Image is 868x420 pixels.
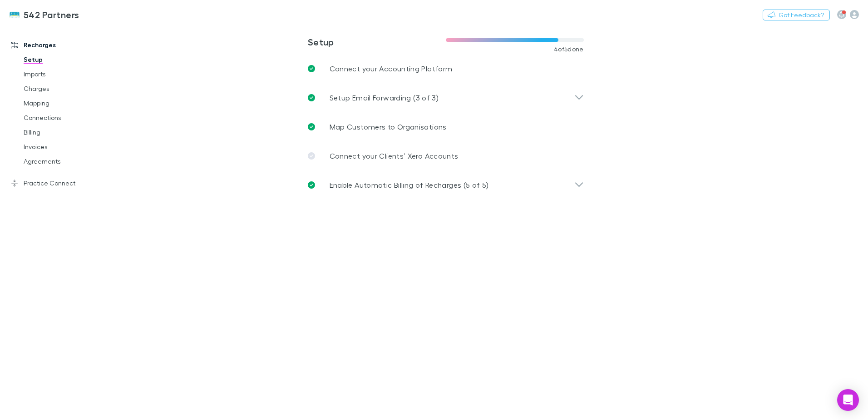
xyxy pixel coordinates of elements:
div: Setup Email Forwarding (3 of 3) [301,83,591,112]
a: Invoices [15,140,123,154]
p: Setup Email Forwarding (3 of 3) [330,92,439,103]
a: Imports [15,67,123,81]
a: Recharges [2,38,123,52]
a: Connections [15,110,123,125]
a: Practice Connect [2,176,123,190]
a: Map Customers to Organisations [301,112,591,141]
p: Connect your Accounting Platform [330,63,453,74]
button: Got Feedback? [763,10,830,20]
h3: Setup [308,36,446,47]
div: Open Intercom Messenger [837,389,859,411]
a: Setup [15,52,123,67]
a: Connect your Accounting Platform [301,54,591,83]
a: 542 Partners [4,4,85,25]
a: Agreements [15,154,123,169]
a: Charges [15,81,123,96]
p: Connect your Clients’ Xero Accounts [330,150,459,161]
p: Map Customers to Organisations [330,121,447,132]
a: Mapping [15,96,123,110]
div: Enable Automatic Billing of Recharges (5 of 5) [301,170,591,200]
a: Connect your Clients’ Xero Accounts [301,141,591,170]
p: Enable Automatic Billing of Recharges (5 of 5) [330,180,489,190]
span: 4 of 5 done [554,45,584,53]
img: 542 Partners's Logo [9,9,20,20]
h3: 542 Partners [24,9,79,20]
a: Billing [15,125,123,140]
